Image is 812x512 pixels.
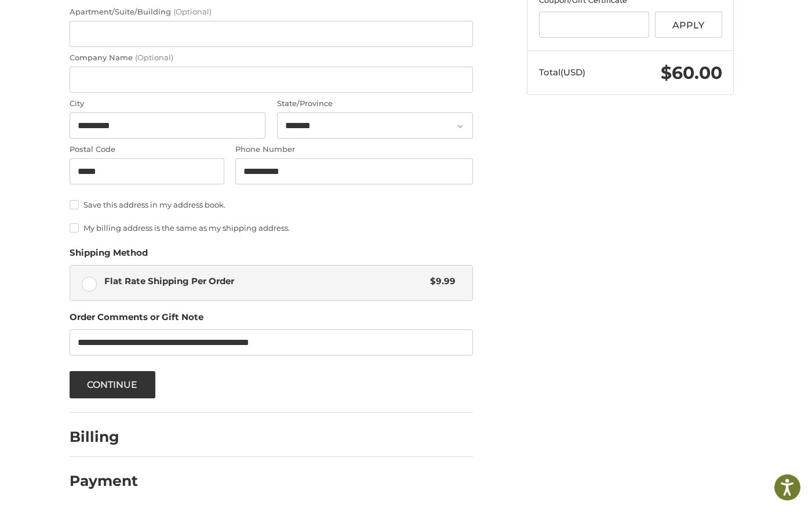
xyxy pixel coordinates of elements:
[70,371,155,398] button: Continue
[70,246,148,265] legend: Shipping Method
[133,15,147,29] button: Open LiveChat chat widget
[70,311,203,329] legend: Order Comments
[135,53,173,62] small: (Optional)
[16,17,131,27] p: We're away right now. Please check back later!
[424,275,456,288] span: $9.99
[70,223,473,233] label: My billing address is the same as my shipping address.
[277,98,473,110] label: State/Province
[104,275,425,288] span: Flat Rate Shipping Per Order
[70,98,265,110] label: City
[235,144,473,155] label: Phone Number
[173,7,212,16] small: (Optional)
[70,6,473,18] label: Apartment/Suite/Building
[539,67,585,78] span: Total (USD)
[539,12,650,38] input: Gift Certificate or Coupon Code
[70,52,473,64] label: Company Name
[70,200,473,209] label: Save this address in my address book.
[70,472,138,490] h2: Payment
[70,428,137,446] h2: Billing
[70,144,224,155] label: Postal Code
[655,12,722,38] button: Apply
[661,62,722,83] span: $60.00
